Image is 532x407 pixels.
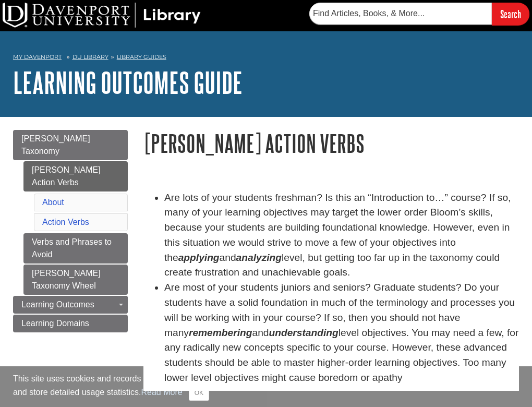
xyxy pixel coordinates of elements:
[117,53,166,61] a: Library Guides
[309,3,492,25] input: Find Articles, Books, & More...
[236,252,282,263] strong: analyzing
[42,198,64,207] a: About
[143,130,519,157] h1: [PERSON_NAME] Action Verbs
[178,252,220,263] strong: applying
[23,265,128,295] a: [PERSON_NAME] Taxonomy Wheel
[269,327,338,338] em: understanding
[13,296,128,314] a: Learning Outcomes
[13,130,128,160] a: [PERSON_NAME] Taxonomy
[13,130,128,332] div: Guide Page Menu
[13,315,128,332] a: Learning Domains
[21,134,90,155] span: [PERSON_NAME] Taxonomy
[21,300,94,309] span: Learning Outcomes
[13,373,519,401] div: This site uses cookies and records your IP address for usage statistics. Additionally, we use Goo...
[13,53,62,62] a: My Davenport
[189,327,252,338] em: remembering
[13,50,519,67] nav: breadcrumb
[72,53,108,61] a: DU Library
[492,3,529,25] input: Search
[3,3,201,28] img: DU Library
[21,319,89,328] span: Learning Domains
[13,66,243,99] a: Learning Outcomes Guide
[164,280,519,386] li: Are most of your students juniors and seniors? Graduate students? Do your students have a solid f...
[42,218,89,226] a: Action Verbs
[309,3,529,25] form: Searches DU Library's articles, books, and more
[23,233,128,264] a: Verbs and Phrases to Avoid
[164,190,519,281] li: Are lots of your students freshman? Is this an “Introduction to…” course? If so, many of your lea...
[23,161,128,191] a: [PERSON_NAME] Action Verbs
